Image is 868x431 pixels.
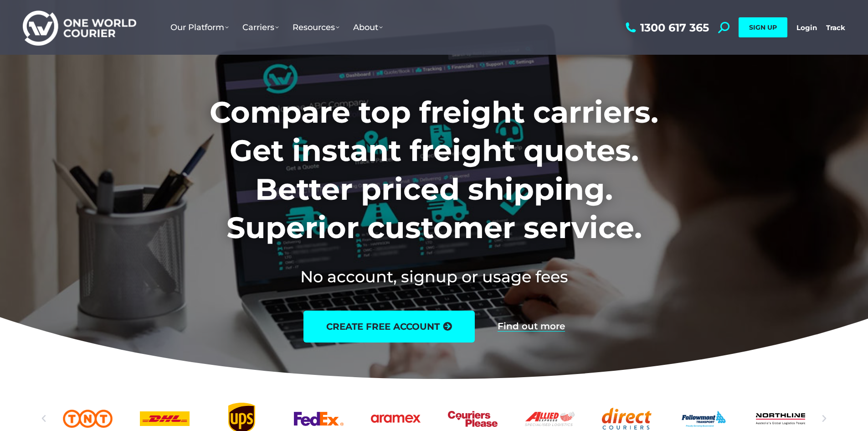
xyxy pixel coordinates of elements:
span: Our Platform [170,22,229,32]
span: Carriers [242,22,279,32]
a: Login [796,23,817,32]
span: About [353,22,383,32]
a: SIGN UP [739,17,787,37]
h1: Compare top freight carriers. Get instant freight quotes. Better priced shipping. Superior custom... [149,93,719,247]
a: Our Platform [164,13,236,42]
a: Resources [286,13,346,42]
a: Find out more [498,322,565,332]
a: create free account [303,311,475,343]
a: About [346,13,390,42]
span: SIGN UP [749,23,777,31]
a: Carriers [236,13,286,42]
a: 1300 617 365 [623,22,709,33]
a: Track [826,23,845,32]
img: One World Courier [23,9,136,46]
span: Resources [293,22,339,32]
h2: No account, signup or usage fees [149,265,719,288]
